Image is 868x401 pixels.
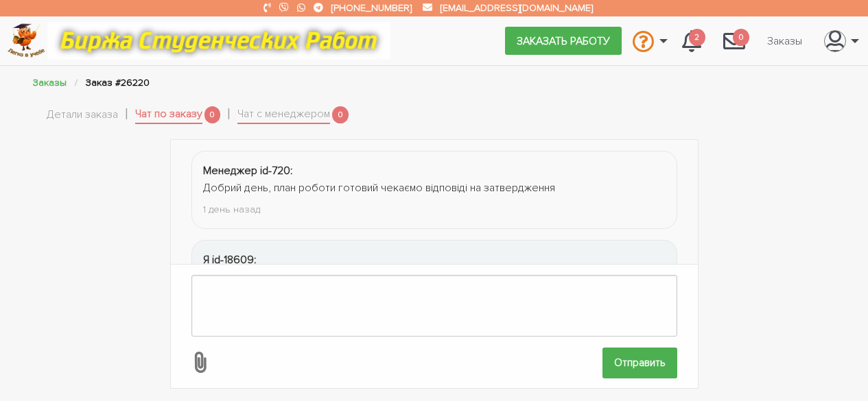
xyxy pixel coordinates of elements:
[33,77,67,88] a: Заказы
[86,75,150,90] li: Заказ #26220
[602,348,677,378] input: Отправить
[203,180,666,197] div: Добрий день, план роботи готовий чекаємо відповіді на затвердження
[689,29,705,46] span: 2
[135,106,202,125] a: Чат по заказу
[237,106,330,125] a: Чат с менеджером
[203,253,257,267] strong: Я id-18609:
[204,106,221,123] span: 0
[733,29,749,46] span: 0
[712,22,756,59] a: 0
[203,164,293,178] strong: Менеджер id-720:
[332,106,349,123] span: 0
[47,22,390,60] img: motto-12e01f5a76059d5f6a28199ef077b1f78e012cfde436ab5cf1d4517935686d32.gif
[8,23,45,58] img: logo-c4363faeb99b52c628a42810ed6dfb4293a56d4e4775eb116515dfe7f33672af.png
[441,2,593,14] a: [EMAIL_ADDRESS][DOMAIN_NAME]
[47,106,118,124] a: Детали заказа
[671,22,712,59] a: 2
[505,27,622,54] a: Заказать работу
[756,27,813,53] a: Заказы
[331,2,412,14] a: [PHONE_NUMBER]
[203,202,666,217] div: 1 день назад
